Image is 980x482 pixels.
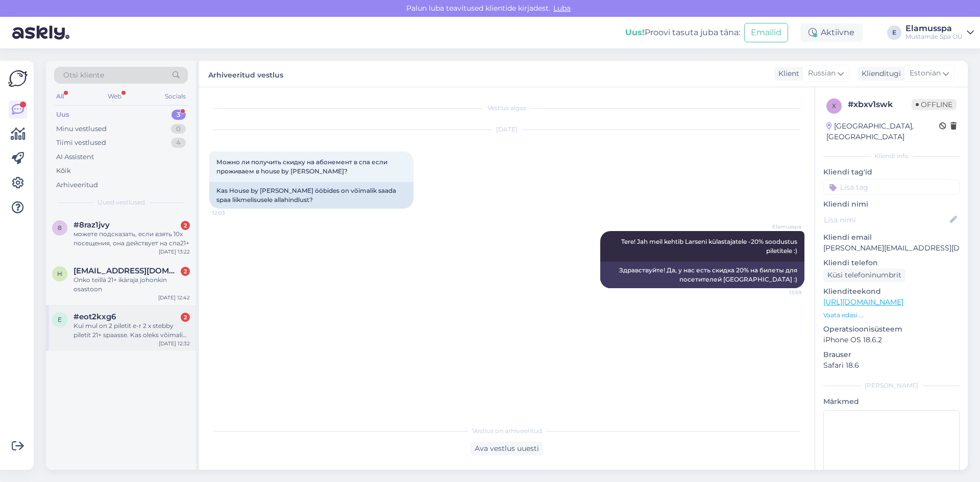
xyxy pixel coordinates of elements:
span: #8raz1jvy [73,220,110,230]
div: 2 [181,267,190,276]
span: Uued vestlused [97,198,145,207]
img: Askly Logo [8,69,28,88]
a: ElamusspaMustamäe Spa OÜ [905,24,974,41]
p: Märkmed [823,396,960,407]
label: Arhiveeritud vestlus [208,67,283,81]
div: E [887,26,901,40]
p: Klienditeekond [823,286,960,297]
div: Web [106,90,124,103]
div: Kas House by [PERSON_NAME] ööbides on võimalik saada spaa liikmelisusele allahindlust? [209,182,413,209]
div: [DATE] 13:22 [159,248,190,256]
div: 2 [181,313,190,322]
div: All [54,90,66,103]
div: Küsi telefoninumbrit [823,268,905,282]
div: # xbxv1swk [848,98,912,111]
p: iPhone OS 18.6.2 [823,335,960,345]
span: 8 [58,224,62,232]
div: Vestlus algas [209,104,804,113]
div: Kõik [56,166,71,176]
div: Klient [774,68,799,79]
div: [GEOGRAPHIC_DATA], [GEOGRAPHIC_DATA] [826,121,939,142]
div: Здравствуйте! Да, у нас есть скидка 20% на билеты для посетителей [GEOGRAPHIC_DATA] :) [600,262,804,288]
div: [PERSON_NAME] [823,381,960,390]
span: Luba [550,4,574,13]
div: Socials [163,90,188,103]
div: Arhiveeritud [56,180,98,190]
div: Uus [56,110,69,120]
span: Можно ли получить скидку на абонемент в спа если проживаем в house by [PERSON_NAME]? [216,158,389,175]
div: Tiimi vestlused [56,138,106,148]
span: h [57,270,62,277]
span: Offline [912,99,957,110]
div: Aktiivne [800,23,863,42]
span: Russian [808,68,836,79]
div: Elamusspa [905,24,963,33]
div: Klienditugi [857,68,901,79]
span: Tere! Jah meil kehtib Larseni külastajatele -20% soodustus piletitele :) [621,238,799,255]
p: Brauser [823,349,960,360]
div: AI Assistent [56,152,94,162]
div: 0 [171,124,186,134]
div: [DATE] 12:32 [159,340,190,347]
div: Kui mul on 2 piletit e-r 2 x stebby piletit 21+ spaasse. Kas oleks võimalik [PERSON_NAME] realise... [73,321,190,340]
div: Onko teillä 21+ ikäraja johonkin osastoon [73,275,190,294]
p: Vaata edasi ... [823,311,960,320]
div: 3 [171,110,186,120]
div: Minu vestlused [56,124,107,134]
span: Otsi kliente [63,70,104,81]
p: [PERSON_NAME][EMAIL_ADDRESS][DOMAIN_NAME] [823,243,960,253]
span: x [832,102,836,110]
span: Vestlus on arhiveeritud [472,426,542,436]
b: Uus! [625,28,645,37]
input: Lisa nimi [824,214,948,225]
p: Kliendi email [823,232,960,243]
div: Mustamäe Spa OÜ [905,33,963,41]
span: Estonian [910,68,941,79]
div: 2 [181,221,190,230]
div: [DATE] [209,125,804,134]
div: Ava vestlus uuesti [471,442,543,455]
div: 4 [171,138,186,148]
span: 13:59 [763,289,801,296]
div: [DATE] 12:42 [158,294,190,301]
div: Kliendi info [823,151,960,161]
button: Emailid [744,23,788,42]
span: #eot2kxg6 [73,312,116,321]
input: Lisa tag [823,180,960,195]
span: Elamusspa [763,223,801,231]
p: Safari 18.6 [823,360,960,371]
p: Operatsioonisüsteem [823,324,960,335]
p: Kliendi tag'id [823,167,960,177]
div: Proovi tasuta juba täna: [625,27,740,39]
p: Kliendi nimi [823,199,960,210]
span: e [58,316,62,323]
div: можете подсказать, если взять 10x посещения, она действует на спа21+ [73,230,190,248]
span: 12:03 [212,209,251,217]
p: Kliendi telefon [823,258,960,268]
span: hkoponen84@gmail.com [73,266,180,275]
a: [URL][DOMAIN_NAME] [823,297,903,307]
